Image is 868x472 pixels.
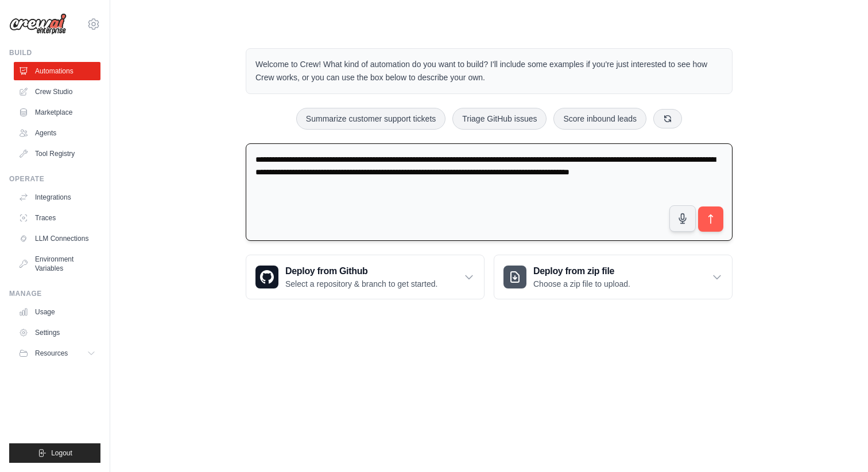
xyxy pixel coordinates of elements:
[14,303,100,321] a: Usage
[35,349,68,358] span: Resources
[9,174,100,184] div: Operate
[9,13,67,35] img: Logo
[533,278,630,290] p: Choose a zip file to upload.
[285,264,437,278] h3: Deploy from Github
[14,209,100,227] a: Traces
[9,48,100,57] div: Build
[9,289,100,298] div: Manage
[14,323,100,342] a: Settings
[255,58,723,84] p: Welcome to Crew! What kind of automation do you want to build? I'll include some examples if you'...
[51,448,72,458] span: Logout
[14,344,100,362] button: Resources
[296,108,445,130] button: Summarize customer support tickets
[553,108,646,130] button: Score inbound leads
[14,188,100,206] a: Integrations
[14,103,100,122] a: Marketplace
[811,417,868,472] iframe: Chat Widget
[14,250,100,278] a: Environment Variables
[14,83,100,101] a: Crew Studio
[14,62,100,80] a: Automations
[14,145,100,163] a: Tool Registry
[533,264,630,278] h3: Deploy from zip file
[9,443,100,463] button: Logout
[14,229,100,248] a: LLM Connections
[452,108,547,130] button: Triage GitHub issues
[14,124,100,142] a: Agents
[285,278,437,290] p: Select a repository & branch to get started.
